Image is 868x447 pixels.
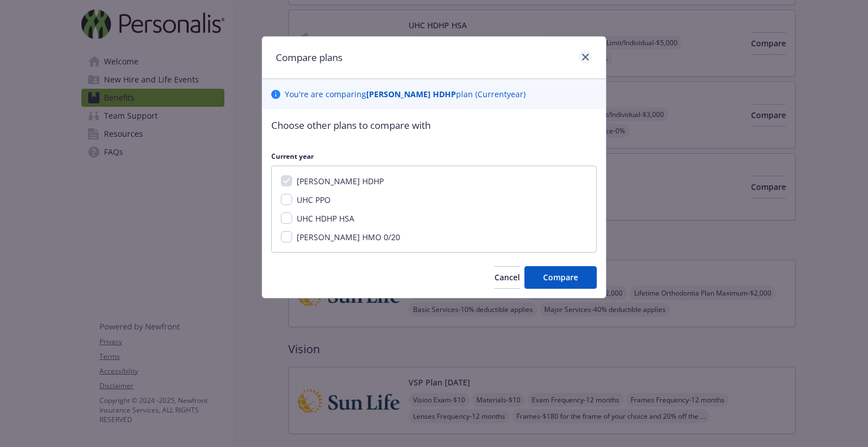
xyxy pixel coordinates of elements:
[271,151,597,161] p: Current year
[297,213,354,224] span: UHC HDHP HSA
[543,272,578,283] span: Compare
[297,232,400,242] span: [PERSON_NAME] HMO 0/20
[494,266,520,289] button: Cancel
[271,118,597,133] p: Choose other plans to compare with
[579,50,592,64] a: close
[524,266,597,289] button: Compare
[297,194,331,205] span: UHC PPO
[285,88,526,100] p: You ' re are comparing plan ( Current year)
[366,89,456,99] b: [PERSON_NAME] HDHP
[494,272,520,283] span: Cancel
[297,176,384,186] span: [PERSON_NAME] HDHP
[276,50,342,65] h1: Compare plans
